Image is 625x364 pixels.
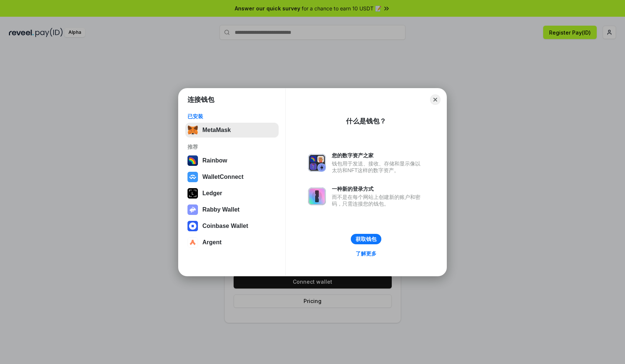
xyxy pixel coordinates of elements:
[351,249,381,258] a: 了解更多
[356,250,376,257] div: 了解更多
[351,234,381,244] button: 获取钱包
[185,153,279,168] button: Rainbow
[308,154,326,172] img: svg+xml,%3Csvg%20xmlns%3D%22http%3A%2F%2Fwww.w3.org%2F2000%2Fsvg%22%20fill%3D%22none%22%20viewBox...
[187,113,276,120] div: 已安装
[202,174,244,180] div: WalletConnect
[332,152,424,159] div: 您的数字资产之家
[185,170,279,184] button: WalletConnect
[187,221,198,231] img: svg+xml,%3Csvg%20width%3D%2228%22%20height%3D%2228%22%20viewBox%3D%220%200%2028%2028%22%20fill%3D...
[187,188,198,199] img: svg+xml,%3Csvg%20xmlns%3D%22http%3A%2F%2Fwww.w3.org%2F2000%2Fsvg%22%20width%3D%2228%22%20height%3...
[185,202,279,217] button: Rabby Wallet
[187,144,276,150] div: 推荐
[332,194,424,207] div: 而不是在每个网站上创建新的账户和密码，只需连接您的钱包。
[356,236,376,242] div: 获取钱包
[185,123,279,138] button: MetaMask
[187,204,198,215] img: svg+xml,%3Csvg%20xmlns%3D%22http%3A%2F%2Fwww.w3.org%2F2000%2Fsvg%22%20fill%3D%22none%22%20viewBox...
[202,127,231,133] div: MetaMask
[187,172,198,182] img: svg+xml,%3Csvg%20width%3D%2228%22%20height%3D%2228%22%20viewBox%3D%220%200%2028%2028%22%20fill%3D...
[202,157,227,164] div: Rainbow
[187,155,198,166] img: svg+xml,%3Csvg%20width%3D%22120%22%20height%3D%22120%22%20viewBox%3D%220%200%20120%20120%22%20fil...
[202,239,222,246] div: Argent
[185,186,279,201] button: Ledger
[185,235,279,250] button: Argent
[185,219,279,233] button: Coinbase Wallet
[308,187,326,205] img: svg+xml,%3Csvg%20xmlns%3D%22http%3A%2F%2Fwww.w3.org%2F2000%2Fsvg%22%20fill%3D%22none%22%20viewBox...
[202,190,222,197] div: Ledger
[346,117,386,126] div: 什么是钱包？
[332,160,424,174] div: 钱包用于发送、接收、存储和显示像以太坊和NFT这样的数字资产。
[187,125,198,135] img: svg+xml,%3Csvg%20fill%3D%22none%22%20height%3D%2233%22%20viewBox%3D%220%200%2035%2033%22%20width%...
[332,186,424,192] div: 一种新的登录方式
[202,223,248,229] div: Coinbase Wallet
[202,206,240,213] div: Rabby Wallet
[187,95,214,104] h1: 连接钱包
[430,94,440,105] button: Close
[187,237,198,248] img: svg+xml,%3Csvg%20width%3D%2228%22%20height%3D%2228%22%20viewBox%3D%220%200%2028%2028%22%20fill%3D...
